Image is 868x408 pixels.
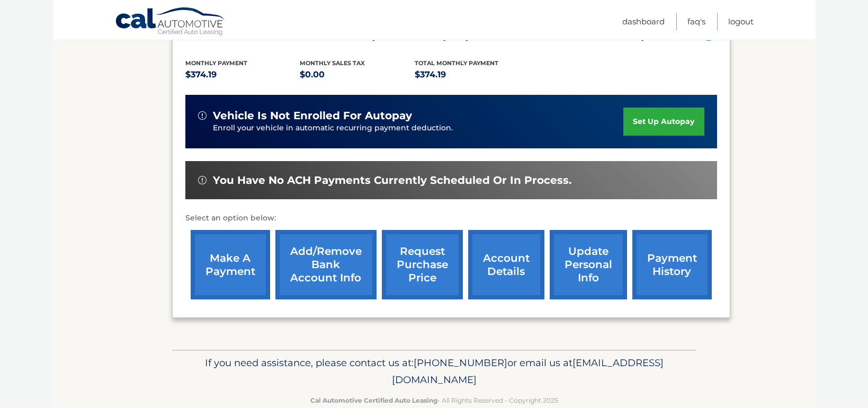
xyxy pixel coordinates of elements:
[179,395,690,406] p: - All Rights Reserved - Copyright 2025
[185,67,300,82] p: $374.19
[310,396,437,404] strong: Cal Automotive Certified Auto Leasing
[300,67,415,82] p: $0.00
[115,7,226,38] a: Cal Automotive
[687,13,705,30] a: FAQ's
[213,109,412,122] span: vehicle is not enrolled for autopay
[275,230,377,299] a: Add/Remove bank account info
[728,13,754,30] a: Logout
[191,230,270,299] a: make a payment
[623,108,704,136] a: set up autopay
[198,176,207,184] img: alert-white.svg
[185,59,247,67] span: Monthly Payment
[198,111,207,120] img: alert-white.svg
[300,59,365,67] span: Monthly sales Tax
[632,230,712,299] a: payment history
[415,59,498,67] span: Total Monthly Payment
[185,212,717,225] p: Select an option below:
[213,174,571,187] span: You have no ACH payments currently scheduled or in process.
[550,230,627,299] a: update personal info
[382,230,463,299] a: request purchase price
[392,357,664,386] span: [EMAIL_ADDRESS][DOMAIN_NAME]
[213,122,624,134] p: Enroll your vehicle in automatic recurring payment deduction.
[179,354,690,388] p: If you need assistance, please contact us at: or email us at
[622,13,665,30] a: Dashboard
[468,230,544,299] a: account details
[414,357,507,369] span: [PHONE_NUMBER]
[415,67,530,82] p: $374.19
